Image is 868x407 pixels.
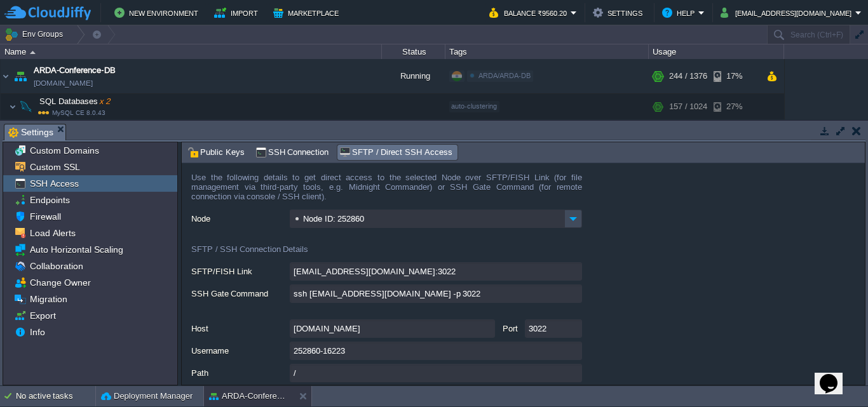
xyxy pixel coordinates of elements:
button: Env Groups [4,25,67,43]
button: Deployment Manager [101,390,193,403]
div: Running [382,59,445,93]
a: Endpoints [27,194,72,206]
div: Name [1,44,381,59]
img: CloudJiffy [4,5,91,21]
a: Auto Horizontal Scaling [27,244,125,255]
img: AMDAwAAAACH5BAEAAAAALAAAAAABAAEAAAICRAEAOw== [1,59,11,93]
span: x 2 [98,97,111,106]
span: [DOMAIN_NAME] [34,77,93,90]
a: Export [27,310,58,321]
label: Port [498,319,522,335]
button: Help [662,5,698,20]
button: Import [214,5,262,20]
iframe: chat widget [815,356,855,394]
button: New Environment [114,5,202,20]
span: SFTP / Direct SSH Access [339,145,452,159]
div: 17% [714,59,755,93]
a: Migration [27,293,69,305]
a: Load Alerts [27,227,78,239]
img: AMDAwAAAACH5BAEAAAAALAAAAAABAAEAAAICRAEAOw== [17,94,35,119]
a: Info [27,326,47,338]
div: No active tasks [16,386,95,406]
span: Public Keys [187,145,245,159]
a: Change Owner [27,277,93,288]
div: SFTP / SSH Connection Details [191,232,582,262]
a: Custom Domains [27,145,101,156]
div: Usage [649,44,783,59]
span: auto-clustering [451,102,497,110]
span: SQL Databases [38,96,112,107]
label: SFTP/FISH Link [191,262,288,278]
button: ARDA-Conference-DB [209,390,289,403]
a: SQL Databasesx 2MySQL CE 8.0.43 [38,97,112,106]
span: MySQL CE 8.0.43 [38,109,105,116]
button: Settings [593,5,646,20]
img: AMDAwAAAACH5BAEAAAAALAAAAAABAAEAAAICRAEAOw== [11,59,29,93]
div: 157 / 1024 [669,94,707,119]
a: Custom SSL [27,161,82,173]
label: Path [191,364,288,380]
button: Marketplace [273,5,342,20]
button: [EMAIL_ADDRESS][DOMAIN_NAME] [721,5,855,20]
div: Status [383,44,445,59]
a: SSH Access [27,178,81,189]
div: Tags [446,44,648,59]
span: Settings [8,124,53,140]
label: Username [191,342,288,357]
button: Balance ₹9560.20 [489,5,571,20]
span: SSH Connection [255,145,329,159]
label: Host [191,319,288,335]
a: Collaboration [27,260,85,272]
div: 244 / 1376 [669,59,707,93]
img: AMDAwAAAACH5BAEAAAAALAAAAAABAAEAAAICRAEAOw== [9,94,17,119]
div: Use the following details to get direct access to the selected Node over SFTP/FISH Link (for file... [191,173,582,210]
div: 27% [714,94,755,119]
label: SSH Gate Command [191,284,288,300]
img: AMDAwAAAACH5BAEAAAAALAAAAAABAAEAAAICRAEAOw== [30,51,36,54]
label: Node [191,210,288,225]
a: Firewall [27,211,63,222]
a: ARDA-Conference-DB [34,64,116,77]
span: ARDA/ARDA-DB [478,72,531,79]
